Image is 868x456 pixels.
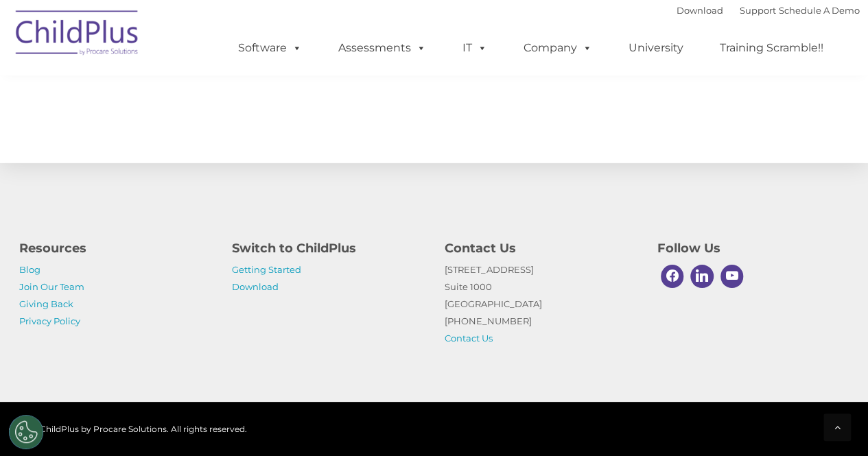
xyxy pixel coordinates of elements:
a: Schedule A Demo [779,5,860,16]
img: ChildPlus by Procare Solutions [9,1,146,69]
a: Join Our Team [19,281,84,292]
span: Phone number [191,147,249,157]
a: Training Scramble!! [706,34,837,62]
a: Support [740,5,776,16]
a: Getting Started [232,264,301,275]
a: Linkedin [687,261,717,291]
a: Contact Us [445,333,493,344]
a: Company [510,34,606,62]
a: Download [677,5,723,16]
a: IT [449,34,501,62]
a: Download [232,281,279,292]
h4: Resources [19,239,211,258]
h4: Contact Us [445,239,637,258]
a: Blog [19,264,40,275]
a: Youtube [717,261,747,291]
a: Software [224,34,316,62]
font: | [677,5,860,16]
button: Cookies Settings [9,415,43,449]
a: Facebook [657,261,688,291]
span: Last name [191,91,233,101]
h4: Switch to ChildPlus [232,239,424,258]
a: Giving Back [19,298,73,309]
a: Assessments [325,34,440,62]
a: Privacy Policy [19,315,80,326]
h4: Follow Us [657,239,849,258]
p: [STREET_ADDRESS] Suite 1000 [GEOGRAPHIC_DATA] [PHONE_NUMBER] [445,261,637,347]
a: University [615,34,697,62]
span: © 2025 ChildPlus by Procare Solutions. All rights reserved. [9,424,247,434]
